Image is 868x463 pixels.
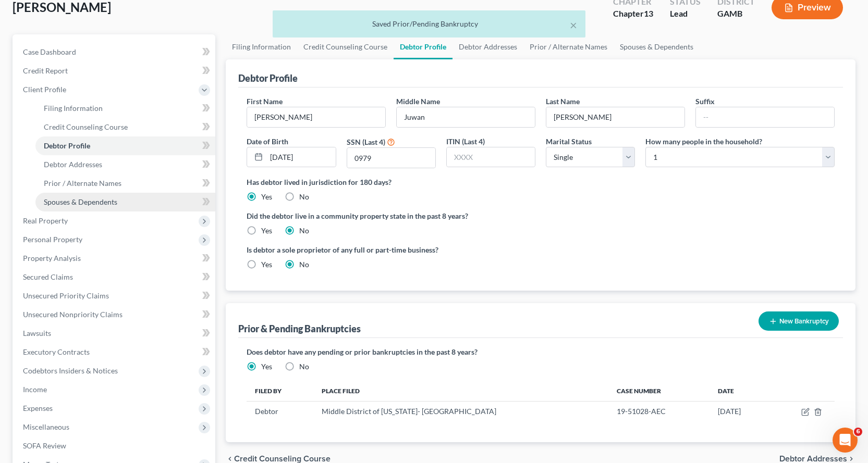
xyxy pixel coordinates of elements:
a: Debtor Profile [394,34,453,59]
a: SOFA Review [15,436,215,455]
span: Filing Information [44,104,103,112]
label: Is debtor a sole proprietor of any full or part-time business? [247,244,535,255]
span: Real Property [23,216,68,225]
td: Middle District of [US_STATE]- [GEOGRAPHIC_DATA] [313,402,608,421]
label: Middle Name [396,96,440,107]
a: Executory Contracts [15,343,215,361]
a: Debtor Addresses [35,155,215,174]
label: SSN (Last 4) [347,136,385,147]
span: Prior / Alternate Names [44,179,121,187]
label: Has debtor lived in jurisdiction for 180 days? [247,177,835,187]
a: Filing Information [226,34,297,59]
label: Yes [261,226,272,236]
input: -- [247,107,385,127]
label: Yes [261,361,272,372]
a: Credit Counseling Course [297,34,394,59]
button: Debtor Addresses chevron_right [779,455,855,463]
span: Debtor Addresses [779,455,847,463]
a: Prior / Alternate Names [523,34,614,59]
input: -- [546,107,684,127]
a: Property Analysis [15,249,215,268]
button: chevron_left Credit Counseling Course [226,455,331,463]
td: Debtor [247,402,313,421]
input: -- [696,107,834,127]
a: Prior / Alternate Names [35,174,215,193]
label: Suffix [695,96,715,107]
span: Miscellaneous [23,422,69,431]
input: XXXX [347,148,435,168]
div: Prior & Pending Bankruptcies [238,322,361,335]
span: Client Profile [23,85,66,94]
span: Secured Claims [23,272,73,281]
label: Yes [261,259,272,270]
th: Case Number [608,380,710,401]
label: Date of Birth [247,136,288,147]
span: Credit Report [23,66,68,75]
div: GAMB [717,8,755,20]
i: chevron_left [226,455,234,463]
button: New Bankruptcy [759,311,839,331]
span: Expenses [23,404,53,412]
span: Personal Property [23,235,82,244]
i: chevron_right [847,455,855,463]
a: Unsecured Nonpriority Claims [15,305,215,324]
a: Debtor Profile [35,136,215,155]
div: Saved Prior/Pending Bankruptcy [281,19,577,29]
span: Income [23,385,47,394]
span: Spouses & Dependents [44,197,117,206]
a: Filing Information [35,99,215,118]
span: Property Analysis [23,254,81,262]
input: M.I [397,107,535,127]
span: Credit Counseling Course [44,122,128,131]
span: Lawsuits [23,329,51,337]
span: SOFA Review [23,441,66,450]
a: Credit Report [15,61,215,80]
label: No [299,226,309,236]
span: Case Dashboard [23,47,76,56]
span: Codebtors Insiders & Notices [23,366,118,375]
input: XXXX [447,147,535,167]
label: Marital Status [546,136,592,147]
label: Last Name [546,96,580,107]
a: Secured Claims [15,268,215,286]
label: ITIN (Last 4) [446,136,485,147]
td: [DATE] [710,402,771,421]
span: Unsecured Priority Claims [23,291,109,300]
button: × [570,19,577,31]
span: Debtor Profile [44,141,90,150]
th: Place Filed [313,380,608,401]
label: No [299,259,309,270]
a: Spouses & Dependents [35,193,215,211]
a: Lawsuits [15,324,215,343]
a: Spouses & Dependents [614,34,700,59]
label: How many people in the household? [645,136,762,147]
iframe: Intercom live chat [833,428,858,453]
span: Unsecured Nonpriority Claims [23,310,123,319]
span: Debtor Addresses [44,160,102,169]
span: Executory Contracts [23,347,90,356]
label: No [299,192,309,202]
label: Did the debtor live in a community property state in the past 8 years? [247,210,835,221]
label: First Name [247,96,283,107]
th: Filed By [247,380,313,401]
label: Yes [261,192,272,202]
a: Debtor Addresses [453,34,523,59]
th: Date [710,380,771,401]
a: Credit Counseling Course [35,118,215,136]
span: 13 [644,8,653,18]
span: 6 [854,428,862,436]
label: Does debtor have any pending or prior bankruptcies in the past 8 years? [247,346,835,357]
span: Credit Counseling Course [234,455,331,463]
input: MM/DD/YYYY [266,147,335,167]
div: Debtor Profile [238,72,298,84]
a: Unsecured Priority Claims [15,286,215,305]
td: 19-51028-AEC [608,402,710,421]
div: Chapter [613,8,653,20]
a: Case Dashboard [15,43,215,61]
div: Lead [670,8,701,20]
label: No [299,361,309,372]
